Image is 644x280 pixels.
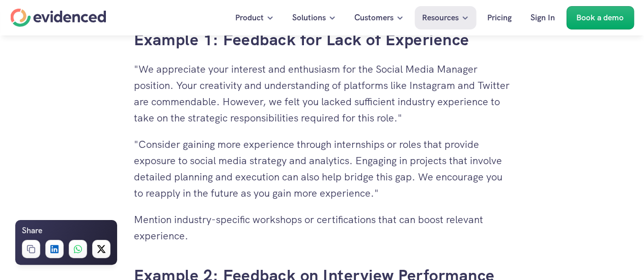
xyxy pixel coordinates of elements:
p: "Consider gaining more experience through internships or roles that provide exposure to social me... [134,136,511,201]
a: Pricing [480,6,519,29]
p: Solutions [292,11,326,24]
p: Book a demo [576,11,624,24]
p: Resources [422,11,459,24]
p: Product [235,11,264,24]
a: Book a demo [566,6,634,29]
a: Home [10,9,106,27]
a: Sign In [523,6,563,29]
p: Sign In [530,11,555,24]
p: Mention industry-specific workshops or certifications that can boost relevant experience. [134,211,511,244]
p: "We appreciate your interest and enthusiasm for the Social Media Manager position. Your creativit... [134,61,511,126]
p: Pricing [487,11,512,24]
h6: Share [22,224,42,237]
p: Customers [354,11,394,24]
